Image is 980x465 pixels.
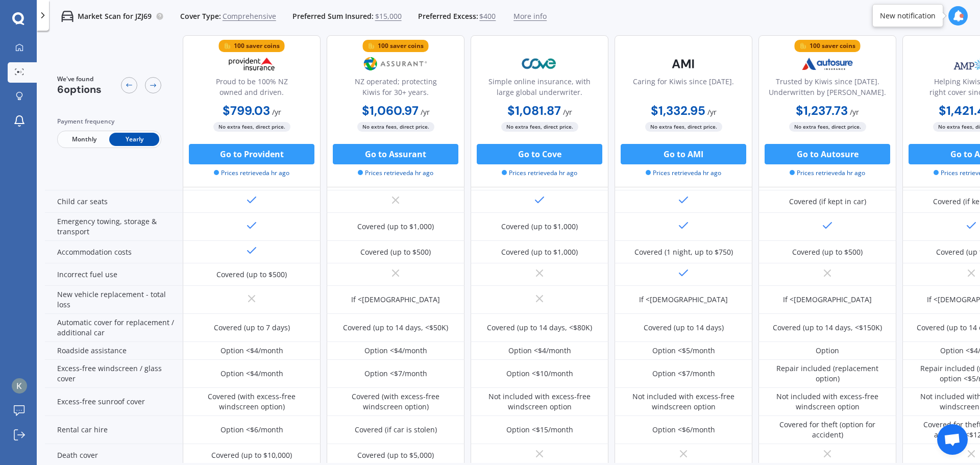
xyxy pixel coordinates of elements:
span: No extra fees, direct price. [501,122,578,132]
div: Covered (up to $10,000) [211,450,292,460]
b: $1,081.87 [507,103,561,118]
div: Not included with excess-free windscreen option [622,391,745,412]
div: Excess-free sunroof cover [45,388,183,416]
b: $1,060.97 [362,103,419,118]
span: Prices retrieved a hr ago [646,168,721,178]
div: Covered (up to $1,000) [357,222,434,232]
div: 100 saver coins [810,41,855,51]
div: Option <$4/month [220,369,283,379]
div: Option <$4/month [508,346,571,356]
div: Emergency towing, storage & transport [45,213,183,241]
div: Covered (up to $500) [216,270,287,280]
div: Not included with excess-free windscreen option [478,391,601,412]
div: Option [816,346,839,356]
div: Option <$10/month [506,369,573,379]
span: Preferred Sum Insured: [292,11,374,21]
div: Covered (up to $500) [792,247,863,257]
div: Covered (up to 7 days) [214,323,290,333]
span: No extra fees, direct price. [645,122,722,132]
div: Covered (up to 14 days, <$80K) [487,323,592,333]
div: Covered (with excess-free windscreen option) [334,391,457,412]
div: NZ operated; protecting Kiwis for 30+ years. [335,76,456,102]
img: points [224,42,231,50]
div: Trusted by Kiwis since [DATE]. Underwritten by [PERSON_NAME]. [767,76,888,102]
div: Option <$6/month [220,425,283,435]
span: Prices retrieved a hr ago [790,168,865,178]
span: $400 [479,11,496,21]
img: AMI-text-1.webp [650,51,717,77]
span: / yr [421,107,430,117]
button: Go to Cove [477,144,602,164]
span: / yr [563,107,572,117]
div: Excess-free windscreen / glass cover [45,360,183,388]
span: Yearly [109,133,159,146]
img: Assurant.png [362,51,429,77]
div: 100 saver coins [234,41,280,51]
div: Incorrect fuel use [45,263,183,286]
div: New notification [880,11,936,21]
div: Covered (if kept in car) [789,197,866,207]
img: Provident.png [218,51,285,77]
div: Covered (up to 14 days) [644,323,724,333]
div: Caring for Kiwis since [DATE]. [633,76,734,102]
div: Option <$4/month [220,346,283,356]
div: Roadside assistance [45,342,183,360]
div: Option <$4/month [364,346,427,356]
b: $799.03 [223,103,270,118]
span: More info [513,11,547,21]
div: Covered (up to 14 days, <$150K) [773,323,882,333]
div: Child car seats [45,190,183,213]
p: Market Scan for JZJ69 [78,11,152,21]
div: Option <$15/month [506,425,573,435]
img: points [800,42,807,50]
div: Simple online insurance, with large global underwriter. [479,76,600,102]
div: Covered (up to $1,000) [501,247,578,257]
div: Option <$7/month [652,369,715,379]
div: Proud to be 100% NZ owned and driven. [191,76,312,102]
div: Covered (if car is stolen) [355,425,437,435]
div: New vehicle replacement - total loss [45,286,183,314]
b: $1,237.73 [796,103,848,118]
div: Option <$5/month [652,346,715,356]
div: 100 saver coins [378,41,424,51]
div: Covered for theft (option for accident) [766,420,889,440]
div: If <[DEMOGRAPHIC_DATA] [639,295,728,305]
span: Prices retrieved a hr ago [502,168,577,178]
span: Monthly [59,133,109,146]
span: / yr [707,107,717,117]
span: 6 options [57,83,102,96]
span: Prices retrieved a hr ago [214,168,289,178]
span: $15,000 [375,11,402,21]
a: Open chat [937,424,968,455]
div: Accommodation costs [45,241,183,263]
img: Cove.webp [506,51,573,77]
button: Go to Provident [189,144,314,164]
div: Covered (with excess-free windscreen option) [190,391,313,412]
span: Prices retrieved a hr ago [358,168,433,178]
div: Not included with excess-free windscreen option [766,391,889,412]
div: Automatic cover for replacement / additional car [45,314,183,342]
span: No extra fees, direct price. [213,122,290,132]
span: We've found [57,75,102,84]
div: If <[DEMOGRAPHIC_DATA] [783,295,872,305]
img: ACg8ocItSIvb6gLZI5sO__jvdhqWEeQRck2czXvyTNbgUOi1Verpig=s96-c [12,378,27,394]
div: Option <$7/month [364,369,427,379]
span: / yr [850,107,859,117]
div: Payment frequency [57,116,161,127]
button: Go to Autosure [765,144,890,164]
img: car.f15378c7a67c060ca3f3.svg [61,10,73,22]
img: points [368,42,375,50]
div: Covered (up to $1,000) [501,222,578,232]
div: Repair included (replacement option) [766,363,889,384]
div: If <[DEMOGRAPHIC_DATA] [351,295,440,305]
div: Covered (up to $5,000) [357,450,434,460]
span: Cover Type: [180,11,221,21]
span: / yr [272,107,281,117]
button: Go to AMI [621,144,746,164]
div: Covered (1 night, up to $750) [634,247,733,257]
div: Rental car hire [45,416,183,444]
img: Autosure.webp [794,51,861,77]
div: Option <$6/month [652,425,715,435]
button: Go to Assurant [333,144,458,164]
span: No extra fees, direct price. [789,122,866,132]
